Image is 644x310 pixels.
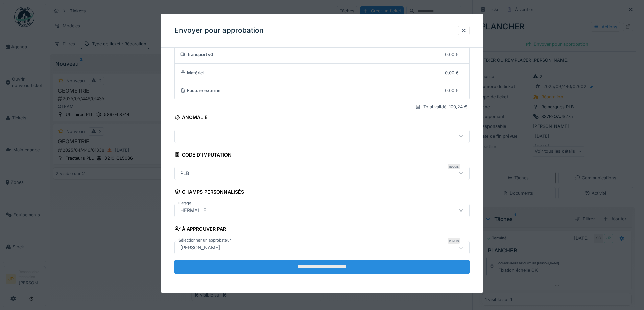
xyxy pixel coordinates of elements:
div: HERMALLE [177,207,209,214]
div: 0,00 € [445,88,459,94]
div: Matériel [180,69,440,76]
h3: Envoyer pour approbation [174,26,264,35]
label: Sélectionner un approbateur [177,237,232,243]
div: À approuver par [174,224,226,235]
summary: Facture externe0,00 € [177,85,467,97]
div: 0,00 € [445,51,459,58]
div: Champs personnalisés [174,187,244,198]
div: Transport × 0 [180,51,440,58]
div: Total validé: 100,24 € [423,104,467,110]
div: Facture externe [180,88,440,94]
div: Code d'imputation [174,150,232,161]
div: Requis [448,238,460,244]
label: Garage [177,200,193,206]
div: [PERSON_NAME] [177,244,223,251]
div: Anomalie [174,113,208,124]
div: PLB [177,170,192,177]
div: Requis [448,164,460,169]
summary: Matériel0,00 € [177,66,467,79]
summary: Transport×00,00 € [177,48,467,61]
div: 0,00 € [445,69,459,76]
